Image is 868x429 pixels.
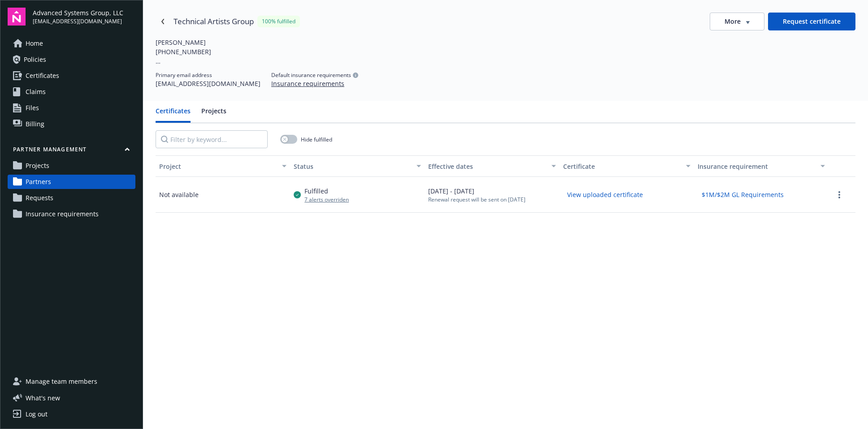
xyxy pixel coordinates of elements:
span: Insurance requirements [26,207,99,221]
button: Partner management [8,146,135,157]
button: Projects [201,106,226,123]
button: Project [156,155,290,177]
a: Billing [8,117,135,131]
button: What's new [8,393,74,403]
a: Partners [8,175,135,189]
button: Status [290,155,425,177]
button: Advanced Systems Group, LLC[EMAIL_ADDRESS][DOMAIN_NAME] [33,8,135,26]
button: More [710,13,764,30]
div: Certificate [563,162,681,171]
span: Certificates [26,69,59,83]
div: 7 alerts overriden [304,196,349,203]
span: [EMAIL_ADDRESS][DOMAIN_NAME] [33,17,123,26]
img: navigator-logo.svg [8,8,26,26]
a: Manage team members [8,374,135,389]
div: Technical Artists Group [174,16,254,27]
div: Status [294,162,411,171]
div: [EMAIL_ADDRESS][DOMAIN_NAME] [156,79,260,88]
a: Insurance requirements [8,207,135,221]
a: Navigate back [156,14,170,29]
span: Hide fulfilled [301,136,332,143]
span: What ' s new [26,393,60,403]
div: Insurance requirement [698,162,815,171]
button: Insurance requirement [694,155,829,177]
div: Default insurance requirements [271,71,358,79]
span: Files [26,101,39,115]
span: Projects [26,159,49,173]
span: More [725,17,741,26]
a: Policies [8,52,135,67]
div: [DATE] - [DATE] [428,186,525,203]
button: View uploaded certificate [563,188,647,202]
a: Projects [8,159,135,173]
a: more [834,189,845,200]
button: Effective dates [425,155,559,177]
div: Primary email address [156,71,260,79]
a: Certificates [8,69,135,83]
span: Policies [24,52,46,67]
span: Requests [26,191,53,205]
button: Request certificate [768,13,855,30]
button: Insurance requirements [271,79,344,88]
div: Not available [159,190,199,199]
div: Effective dates [428,162,546,171]
span: Manage team members [26,374,97,389]
a: Requests [8,191,135,205]
div: [PERSON_NAME] [PHONE_NUMBER] Q360 Customer No: TAG002 [156,38,557,66]
a: Home [8,36,135,51]
span: Billing [26,117,44,131]
input: Filter by keyword... [156,130,268,148]
span: Advanced Systems Group, LLC [33,8,123,17]
a: Claims [8,85,135,99]
span: Partners [26,175,51,189]
div: Fulfilled [304,186,349,196]
button: Certificates [156,106,191,123]
div: Log out [26,407,48,421]
div: Project [159,162,277,171]
button: Certificate [560,155,694,177]
div: Renewal request will be sent on [DATE] [428,196,525,203]
span: Claims [26,85,46,99]
button: $1M/$2M GL Requirements [698,188,788,202]
span: Home [26,36,43,51]
div: 100% fulfilled [257,16,300,27]
a: Files [8,101,135,115]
